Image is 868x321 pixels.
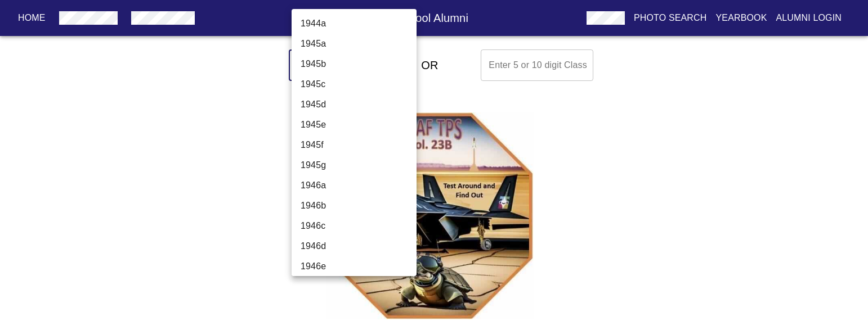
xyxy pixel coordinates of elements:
[292,216,425,236] li: 1946c
[292,94,425,115] li: 1945d
[292,54,425,74] li: 1945b
[292,34,425,54] li: 1945a
[292,74,425,94] li: 1945c
[292,135,425,155] li: 1945f
[292,196,425,216] li: 1946b
[292,236,425,256] li: 1946d
[292,13,425,34] li: 1944a
[292,115,425,135] li: 1945e
[292,256,425,277] li: 1946e
[292,175,425,196] li: 1946a
[292,155,425,175] li: 1945g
